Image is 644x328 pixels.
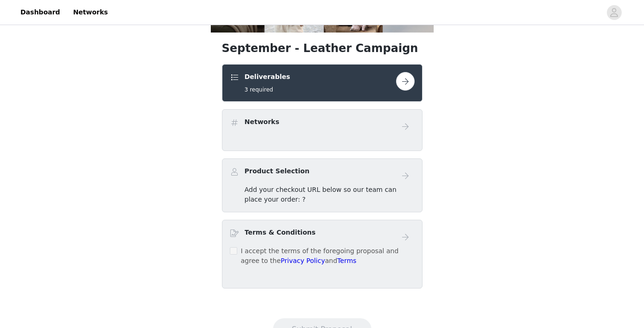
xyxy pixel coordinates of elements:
a: Terms [337,257,356,264]
div: Deliverables [222,64,423,102]
a: Privacy Policy [281,257,325,264]
div: Networks [222,109,423,151]
h4: Networks [245,117,280,127]
div: avatar [610,5,618,20]
a: Dashboard [15,2,65,23]
h4: Deliverables [245,72,290,82]
a: Networks [67,2,113,23]
span: Add your checkout URL below so our team can place your order: ? [245,186,397,203]
h4: Product Selection [245,166,310,176]
h4: Terms & Conditions [245,228,316,237]
h1: September - Leather Campaign [222,40,423,57]
div: Terms & Conditions [222,220,423,289]
div: Product Selection [222,158,423,212]
p: I accept the terms of the foregoing proposal and agree to the and [241,246,415,266]
h5: 3 required [245,85,290,94]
